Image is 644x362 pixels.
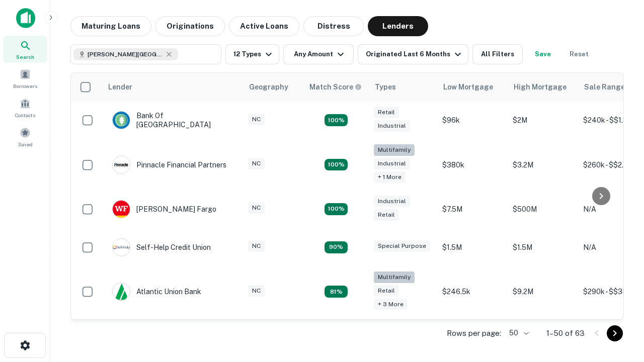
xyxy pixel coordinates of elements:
[13,82,37,90] span: Borrowers
[358,44,468,64] button: Originated Last 6 Months
[563,44,595,64] button: Reset
[249,81,288,93] div: Geography
[225,44,279,64] button: 12 Types
[374,107,399,118] div: Retail
[113,239,130,256] img: picture
[508,190,578,228] td: $500M
[505,326,530,340] div: 50
[527,44,559,64] button: Save your search to get updates of matches that match your search criteria.
[112,238,211,256] div: Self-help Credit Union
[437,266,508,317] td: $246.5k
[102,73,243,101] th: Lender
[508,73,578,101] th: High Mortgage
[514,81,567,93] div: High Mortgage
[3,123,47,150] a: Saved
[325,159,348,171] div: Matching Properties: 22, hasApolloMatch: undefined
[112,283,201,301] div: Atlantic Union Bank
[374,240,430,252] div: Special Purpose
[325,241,348,253] div: Matching Properties: 11, hasApolloMatch: undefined
[309,81,362,93] div: Capitalize uses an advanced AI algorithm to match your search with the best lender. The match sco...
[112,156,226,174] div: Pinnacle Financial Partners
[283,44,354,64] button: Any Amount
[248,158,265,169] div: NC
[112,111,233,129] div: Bank Of [GEOGRAPHIC_DATA]
[113,283,130,300] img: picture
[374,271,415,283] div: Multifamily
[472,44,523,64] button: All Filters
[243,73,303,101] th: Geography
[70,16,151,36] button: Maturing Loans
[309,81,360,93] h6: Match Score
[437,190,508,228] td: $7.5M
[248,114,265,125] div: NC
[584,81,625,93] div: Sale Range
[248,240,265,252] div: NC
[374,144,415,156] div: Multifamily
[325,114,348,126] div: Matching Properties: 15, hasApolloMatch: undefined
[155,16,225,36] button: Originations
[325,286,348,298] div: Matching Properties: 10, hasApolloMatch: undefined
[113,156,130,173] img: picture
[437,73,508,101] th: Low Mortgage
[3,65,47,92] a: Borrowers
[546,327,585,339] p: 1–50 of 63
[248,202,265,214] div: NC
[374,158,410,169] div: Industrial
[508,101,578,139] td: $2M
[18,140,33,148] span: Saved
[113,112,130,129] img: picture
[447,327,501,339] p: Rows per page:
[374,209,399,221] div: Retail
[374,299,408,310] div: + 3 more
[112,200,216,218] div: [PERSON_NAME] Fargo
[508,228,578,266] td: $1.5M
[3,94,47,121] a: Contacts
[374,120,410,132] div: Industrial
[16,8,35,28] img: capitalize-icon.png
[88,50,163,59] span: [PERSON_NAME][GEOGRAPHIC_DATA], [GEOGRAPHIC_DATA]
[229,16,299,36] button: Active Loans
[594,282,644,330] iframe: Chat Widget
[607,325,623,341] button: Go to next page
[15,111,35,119] span: Contacts
[113,201,130,218] img: picture
[443,81,493,93] div: Low Mortgage
[508,139,578,190] td: $3.2M
[368,16,428,36] button: Lenders
[303,73,369,101] th: Capitalize uses an advanced AI algorithm to match your search with the best lender. The match sco...
[366,48,464,60] div: Originated Last 6 Months
[374,171,406,183] div: + 1 more
[369,73,437,101] th: Types
[3,36,47,63] a: Search
[374,196,410,207] div: Industrial
[437,101,508,139] td: $96k
[508,266,578,317] td: $9.2M
[437,139,508,190] td: $380k
[375,81,396,93] div: Types
[108,81,132,93] div: Lender
[325,203,348,215] div: Matching Properties: 14, hasApolloMatch: undefined
[248,285,265,297] div: NC
[16,53,34,61] span: Search
[303,16,364,36] button: Distress
[374,285,399,297] div: Retail
[437,228,508,266] td: $1.5M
